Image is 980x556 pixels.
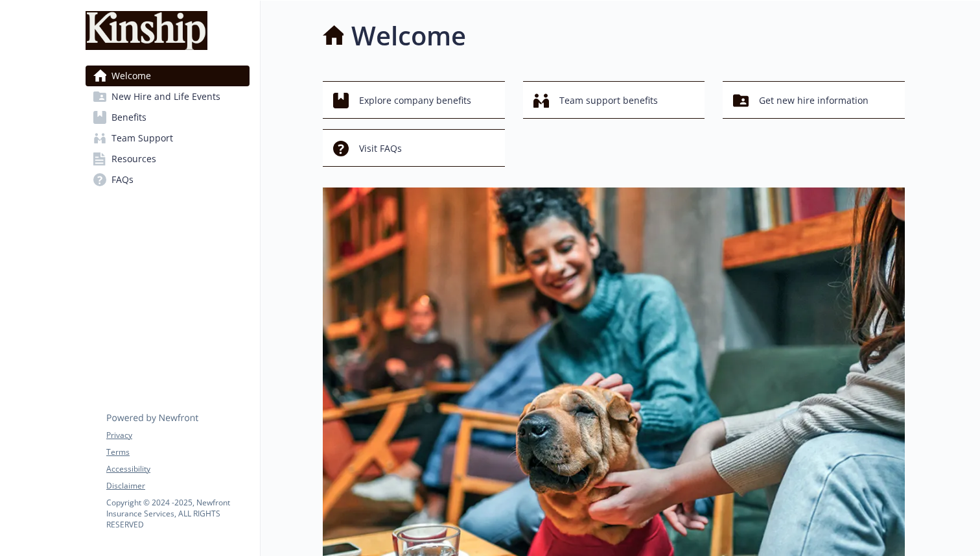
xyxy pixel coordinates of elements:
[723,81,905,119] button: Get new hire information
[86,66,250,86] a: Welcome
[111,66,151,86] span: Welcome
[559,88,658,113] span: Team support benefits
[111,128,173,149] span: Team Support
[523,81,705,119] button: Team support benefits
[106,480,249,492] a: Disclaimer
[111,169,134,190] span: FAQs
[106,429,249,441] a: Privacy
[106,446,249,458] a: Terms
[323,81,505,119] button: Explore company benefits
[323,129,505,167] button: Visit FAQs
[759,88,869,113] span: Get new hire information
[111,107,146,128] span: Benefits
[86,149,250,169] a: Resources
[106,463,249,475] a: Accessibility
[359,136,402,161] span: Visit FAQs
[111,149,156,169] span: Resources
[86,128,250,149] a: Team Support
[86,86,250,107] a: New Hire and Life Events
[86,169,250,190] a: FAQs
[106,497,249,530] p: Copyright © 2024 - 2025 , Newfront Insurance Services, ALL RIGHTS RESERVED
[351,16,466,55] h1: Welcome
[86,107,250,128] a: Benefits
[111,86,220,107] span: New Hire and Life Events
[359,88,471,113] span: Explore company benefits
